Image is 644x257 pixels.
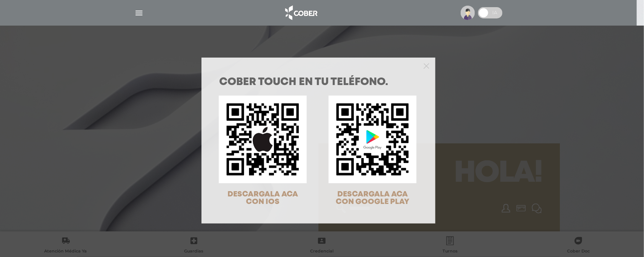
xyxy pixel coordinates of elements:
img: qr-code [219,96,307,183]
img: qr-code [329,96,417,183]
span: DESCARGALA ACA CON GOOGLE PLAY [336,191,409,205]
button: Close [424,62,429,69]
span: DESCARGALA ACA CON IOS [227,191,298,205]
h1: COBER TOUCH en tu teléfono. [219,77,418,88]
